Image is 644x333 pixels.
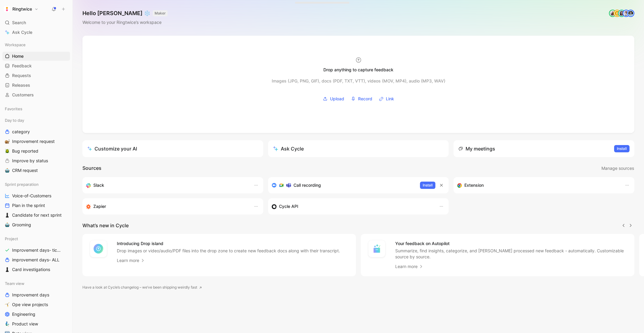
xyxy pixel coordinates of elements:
img: avatar [610,10,616,16]
button: 🐌 [4,138,11,145]
span: Ask Cycle [12,29,32,36]
button: 🤸 [4,301,11,308]
div: Sprint preparationVoice-of-CustomersPlan in the sprint♟️Candidate for next sprint🤖Grooming [2,180,70,229]
h3: Extension [464,182,484,189]
span: Team view [5,280,24,286]
a: Customers [2,90,70,99]
div: Welcome to your Ringtwice’s workspace [82,19,168,26]
div: Sprint preparation [2,180,70,189]
span: Workspace [5,42,26,48]
div: Day to daycategory🐌Improvement request🪲Bug reportedImprove by status🤖CRM request [2,116,70,175]
div: My meetings [458,145,495,152]
span: Grooming [12,222,31,228]
span: Improvement request [12,138,55,144]
a: Plan in the sprint [2,201,70,210]
span: Improvement days- tickets ready [12,247,63,253]
div: Customize your AI [87,145,137,152]
div: Sync your customers, send feedback and get updates in Slack [86,182,248,189]
a: Improve by status [2,156,70,165]
button: Record [349,94,374,103]
img: avatar [628,10,634,16]
h4: Your feedback on Autopilot [395,240,627,247]
button: 🪲 [4,147,11,155]
span: Customers [12,92,34,98]
img: 🤖 [5,222,10,227]
div: Workspace [2,40,70,49]
span: Manage sources [601,165,634,172]
div: Project [2,234,70,243]
span: Product view [12,321,38,327]
a: Engineering [2,310,70,319]
a: 🤸Ope view projects [2,300,70,309]
div: Sync customers & send feedback from custom sources. Get inspired by our favorite use case [272,203,433,210]
button: ♟️ [4,212,11,219]
span: improvement days- ALL [12,257,59,263]
div: Team view [2,279,70,288]
div: E [614,10,620,16]
h3: Call recording [293,182,321,189]
p: Summarize, find insights, categorize, and [PERSON_NAME] processed new feedback - automatically. C... [395,248,627,260]
img: 🪲 [5,149,10,154]
div: Drop anything to capture feedback [323,66,393,73]
img: avatar [623,10,629,16]
button: Ask Cycle [268,140,449,157]
a: Improvement days- tickets ready [2,246,70,255]
div: Ask Cycle [273,145,304,152]
h3: Slack [93,182,104,189]
div: Search [2,18,70,27]
img: 🤖 [5,168,10,173]
span: Candidate for next sprint [12,212,62,218]
a: Customize your AI [82,140,263,157]
a: 🤖Grooming [2,220,70,229]
span: Ope view projects [12,302,48,308]
img: 🤸 [5,302,10,307]
span: Releases [12,82,30,88]
button: 🤖 [4,221,11,228]
button: MAKER [153,10,168,16]
a: 🤖CRM request [2,166,70,175]
span: Feedback [12,63,32,69]
a: Requests [2,71,70,80]
span: Plan in the sprint [12,202,45,209]
button: Install [420,182,435,189]
span: Upload [330,95,344,102]
span: Voice-of-Customers [12,193,51,199]
a: Have a look at Cycle’s changelog – we’ve been shipping weirdly fast [82,284,202,290]
div: ProjectImprovement days- tickets readyimprovement days- ALL♟️Card investigations [2,234,70,274]
h3: Zapier [93,203,106,210]
a: Feedback [2,61,70,70]
a: Releases [2,81,70,90]
img: ♟️ [5,213,10,218]
h3: Cycle API [279,203,298,210]
span: Home [12,53,24,59]
a: ♟️Card investigations [2,265,70,274]
span: CRM request [12,167,38,173]
a: Learn more [117,257,145,264]
div: Capture feedback from anywhere on the web [457,182,619,189]
p: Drop images or video/audio/PDF files into the drop zone to create new feedback docs along with th... [117,248,340,254]
h2: What’s new in Cycle [82,222,129,229]
span: Record [358,95,372,102]
span: Bug reported [12,148,38,154]
div: Capture feedback from thousands of sources with Zapier (survey results, recordings, sheets, etc). [86,203,248,210]
div: Images (JPG, PNG, GIF), docs (PDF, TXT, VTT), videos (MOV, MP4), audio (MP3, WAV) [272,77,445,85]
span: Requests [12,73,31,79]
span: Improve by status [12,158,48,164]
a: ♟️Candidate for next sprint [2,211,70,220]
button: Install [614,145,630,152]
span: Engineering [12,311,35,317]
span: Link [386,95,394,102]
a: Home [2,52,70,61]
span: Install [423,182,433,188]
span: Sprint preparation [5,181,39,187]
div: Record & transcribe meetings from Zoom, Meet & Teams. [272,182,415,189]
button: 🤖 [4,167,11,174]
div: Day to day [2,116,70,125]
span: category [12,129,30,135]
button: ♟️ [4,266,11,273]
a: 🧞‍♂️Product view [2,319,70,328]
img: 🐌 [5,139,10,144]
span: Install [617,146,627,152]
div: Favorites [2,104,70,113]
span: Improvement days [12,292,49,298]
